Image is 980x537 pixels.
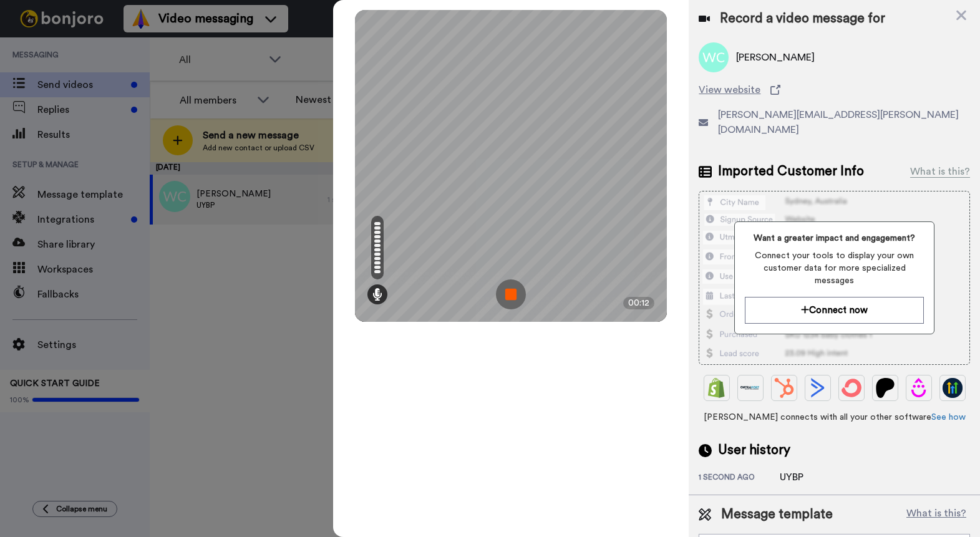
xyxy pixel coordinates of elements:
button: Connect now [745,297,923,324]
img: ic_record_stop.svg [496,279,526,309]
img: Ontraport [740,378,760,398]
span: [PERSON_NAME] connects with all your other software [699,411,970,423]
img: Hubspot [774,378,794,398]
span: User history [718,441,790,460]
span: View website [699,82,760,97]
span: Connect your tools to display your own customer data for more specialized messages [745,249,923,287]
img: Drip [909,378,929,398]
img: ConvertKit [842,378,861,398]
span: Want a greater impact and engagement? [745,232,923,244]
a: See how [931,413,966,422]
span: [PERSON_NAME][EMAIL_ADDRESS][PERSON_NAME][DOMAIN_NAME] [718,107,970,137]
img: Shopify [707,378,727,398]
a: View website [699,82,970,97]
div: 00:12 [623,297,654,309]
div: What is this? [910,164,970,179]
span: Imported Customer Info [718,162,864,181]
button: What is this? [903,505,970,524]
span: Message template [721,505,833,524]
img: ActiveCampaign [808,378,828,398]
img: Patreon [875,378,895,398]
img: GoHighLevel [943,378,963,398]
div: 1 second ago [699,472,780,485]
div: UYBP [780,470,842,485]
